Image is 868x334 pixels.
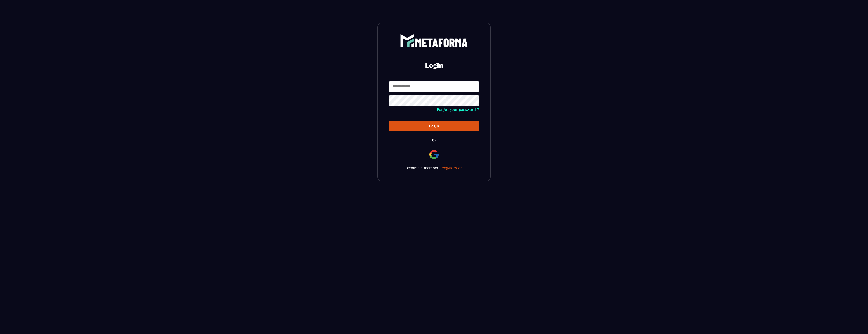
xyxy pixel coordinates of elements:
[429,149,439,160] img: google
[393,124,475,128] div: Login
[432,138,436,142] p: Or
[389,121,479,131] button: Login
[437,107,479,112] a: Forgot your password ?
[394,61,474,70] h2: Login
[389,166,479,170] p: Become a member ?
[400,34,468,47] img: logo
[389,34,479,47] a: logo
[442,166,463,170] a: Registration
